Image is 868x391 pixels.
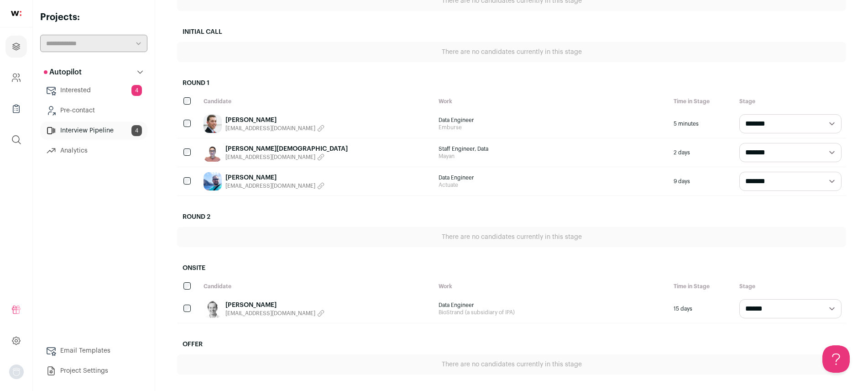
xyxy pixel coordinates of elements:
span: 4 [131,125,142,136]
span: [EMAIL_ADDRESS][DOMAIN_NAME] [225,310,315,317]
div: Work [434,278,669,295]
span: Data Engineer [439,301,664,309]
h2: Initial Call [177,22,846,42]
button: Open dropdown [9,365,24,379]
a: [PERSON_NAME][DEMOGRAPHIC_DATA] [225,144,348,153]
span: Actuate [439,181,664,189]
a: Analytics [40,142,147,160]
h2: Offer [177,334,846,354]
a: [PERSON_NAME] [225,301,324,310]
h2: Round 1 [177,73,846,93]
div: Candidate [199,278,434,295]
a: [PERSON_NAME] [225,116,324,125]
h2: Onsite [177,258,846,278]
div: Stage [735,278,846,295]
div: Time in Stage [669,93,735,110]
img: 86444610268cee0384216f7961594ba4c2a26ae2ce146870cea8a7ec9d84efd3 [204,143,222,162]
h2: Round 2 [177,207,846,227]
h2: Projects: [40,11,147,24]
a: Projects [5,36,27,58]
button: [EMAIL_ADDRESS][DOMAIN_NAME] [225,125,324,132]
p: Autopilot [44,67,82,78]
img: nopic.png [9,365,24,379]
img: afb1e5f55373313f0ff90fce977a4a182fe52f21f1895bee42c83db0d745ef2d.jpg [204,172,222,190]
span: Emburse [439,124,664,131]
span: 4 [131,85,142,96]
button: [EMAIL_ADDRESS][DOMAIN_NAME] [225,310,324,317]
div: Candidate [199,93,434,110]
a: [PERSON_NAME] [225,173,324,182]
div: There are no candidates currently in this stage [177,354,846,375]
div: There are no candidates currently in this stage [177,42,846,62]
a: Email Templates [40,342,147,360]
iframe: Help Scout Beacon - Open [822,345,850,373]
span: [EMAIL_ADDRESS][DOMAIN_NAME] [225,182,315,190]
span: Mayan [439,153,664,160]
button: Autopilot [40,63,147,81]
button: [EMAIL_ADDRESS][DOMAIN_NAME] [225,182,324,190]
span: [EMAIL_ADDRESS][DOMAIN_NAME] [225,153,315,161]
span: Staff Engineer, Data [439,145,664,153]
img: 54369ea3bec04e9c056eefe4edb593ea465e4f35392ac0881837519d7a4c712f [204,115,222,133]
div: 5 minutes [669,110,735,138]
a: Interview Pipeline4 [40,122,147,140]
a: Pre-contact [40,101,147,120]
div: Stage [735,93,846,110]
div: Time in Stage [669,278,735,295]
span: BioStrand (a subsidiary of IPA) [439,309,664,316]
span: Data Engineer [439,174,664,181]
a: Interested4 [40,81,147,100]
div: 15 days [669,295,735,323]
span: [EMAIL_ADDRESS][DOMAIN_NAME] [225,125,315,132]
div: There are no candidates currently in this stage [177,227,846,247]
div: Work [434,93,669,110]
span: Data Engineer [439,116,664,124]
div: 9 days [669,167,735,195]
button: [EMAIL_ADDRESS][DOMAIN_NAME] [225,153,348,161]
img: wellfound-shorthand-0d5821cbd27db2630d0214b213865d53afaa358527fdda9d0ea32b1df1b89c2c.svg [11,11,21,16]
a: Company Lists [5,98,27,120]
img: c55524008a48dab13bed43684c038a839f3ae93f3647f8fa78565b61a90609aa [204,300,222,318]
a: Project Settings [40,362,147,380]
div: 2 days [669,138,735,167]
a: Company and ATS Settings [5,67,27,89]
